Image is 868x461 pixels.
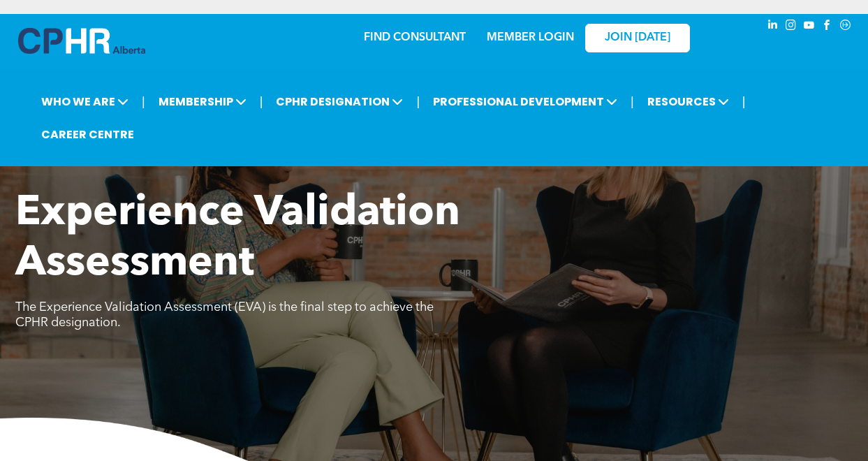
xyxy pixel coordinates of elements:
span: PROFESSIONAL DEVELOPMENT [429,89,621,115]
a: MEMBER LOGIN [487,32,574,43]
span: WHO WE ARE [37,89,133,115]
img: A blue and white logo for cp alberta [18,28,145,54]
a: FIND CONSULTANT [364,32,466,43]
span: Experience Validation Assessment [15,193,460,285]
li: | [416,87,420,116]
li: | [631,87,634,116]
li: | [142,87,145,116]
a: instagram [784,17,799,36]
span: RESOURCES [643,89,733,115]
a: CAREER CENTRE [37,122,138,147]
a: youtube [802,17,817,36]
span: CPHR DESIGNATION [272,89,407,115]
li: | [742,87,746,116]
span: JOIN [DATE] [605,31,670,45]
a: Social network [838,17,853,36]
a: facebook [820,17,835,36]
span: MEMBERSHIP [154,89,251,115]
a: linkedin [765,17,781,36]
span: The Experience Validation Assessment (EVA) is the final step to achieve the CPHR designation. [15,301,434,329]
li: | [260,87,263,116]
a: JOIN [DATE] [585,24,690,52]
